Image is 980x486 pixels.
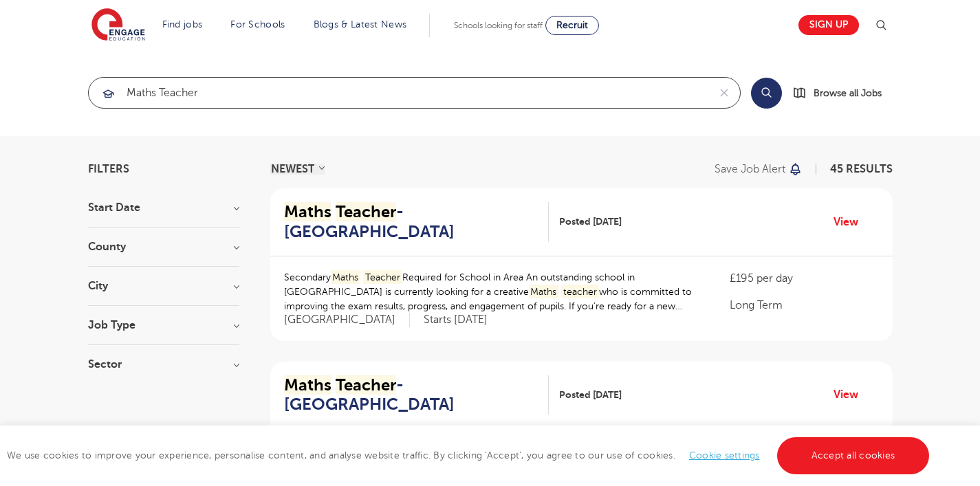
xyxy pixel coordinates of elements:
[834,213,869,231] a: View
[88,202,239,213] h3: Start Date
[559,388,622,402] span: Posted [DATE]
[454,21,543,30] span: Schools looking for staff
[529,285,559,299] mark: Maths
[689,450,760,461] a: Cookie settings
[284,375,538,415] h2: - [GEOGRAPHIC_DATA]
[798,15,859,35] a: Sign up
[314,19,407,30] a: Blogs & Latest News
[284,202,538,242] h2: - [GEOGRAPHIC_DATA]
[89,78,708,108] input: Submit
[793,85,893,101] a: Browse all Jobs
[7,450,933,461] span: We use cookies to improve your experience, personalise content, and analyse website traffic. By c...
[777,437,930,474] a: Accept all cookies
[230,19,285,30] a: For Schools
[336,375,396,395] mark: Teacher
[751,78,782,109] button: Search
[284,270,703,313] p: Secondary Required for School in Area An outstanding school in [GEOGRAPHIC_DATA] is currently loo...
[730,270,878,287] p: £195 per day
[363,270,402,285] mark: Teacher
[284,202,549,242] a: Maths Teacher- [GEOGRAPHIC_DATA]
[331,270,361,285] mark: Maths
[88,164,129,175] span: Filters
[88,280,239,291] h3: City
[284,375,331,395] mark: Maths
[561,285,599,299] mark: teacher
[814,85,882,101] span: Browse all Jobs
[284,202,331,221] mark: Maths
[708,78,740,108] button: Clear
[91,8,145,43] img: Engage Education
[284,313,410,327] span: [GEOGRAPHIC_DATA]
[715,164,803,175] button: Save job alert
[834,386,869,404] a: View
[284,375,549,415] a: Maths Teacher- [GEOGRAPHIC_DATA]
[545,16,599,35] a: Recruit
[88,241,239,252] h3: County
[556,20,588,30] span: Recruit
[88,359,239,370] h3: Sector
[88,320,239,331] h3: Job Type
[162,19,203,30] a: Find jobs
[336,202,396,221] mark: Teacher
[88,77,741,109] div: Submit
[830,163,893,175] span: 45 RESULTS
[715,164,785,175] p: Save job alert
[559,214,622,229] span: Posted [DATE]
[730,297,878,313] p: Long Term
[424,313,488,327] p: Starts [DATE]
